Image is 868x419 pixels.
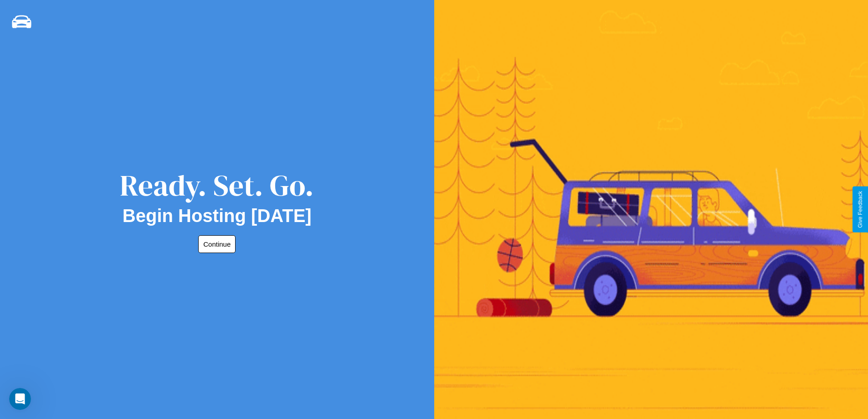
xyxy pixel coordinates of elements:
h2: Begin Hosting [DATE] [123,206,312,226]
iframe: Intercom live chat [9,388,31,410]
div: Give Feedback [857,191,863,228]
button: Continue [198,235,236,253]
div: Ready. Set. Go. [120,165,314,206]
